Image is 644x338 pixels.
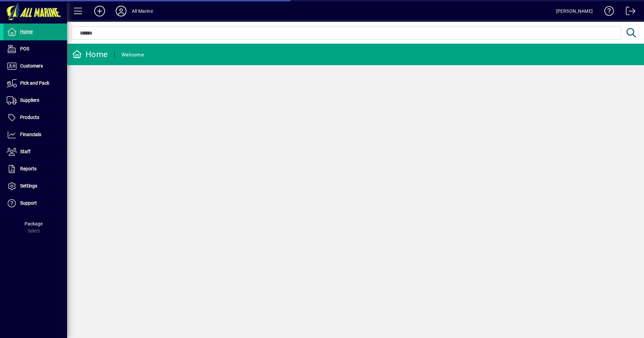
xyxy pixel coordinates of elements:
[3,75,67,92] a: Pick and Pack
[3,41,67,57] a: POS
[20,149,31,154] span: Staff
[556,6,593,16] div: [PERSON_NAME]
[3,92,67,109] a: Suppliers
[110,5,132,17] button: Profile
[132,6,153,16] div: All Marine
[599,1,614,23] a: Knowledge Base
[20,97,39,103] span: Suppliers
[20,200,37,206] span: Support
[3,143,67,160] a: Staff
[20,29,33,34] span: Home
[3,109,67,126] a: Products
[3,195,67,212] a: Support
[3,161,67,177] a: Reports
[3,178,67,195] a: Settings
[20,166,37,171] span: Reports
[24,221,43,226] span: Package
[3,126,67,143] a: Financials
[20,46,29,51] span: POS
[20,80,49,86] span: Pick and Pack
[72,49,108,60] div: Home
[121,49,144,60] div: Welcome
[3,58,67,75] a: Customers
[20,132,41,137] span: Financials
[89,5,110,17] button: Add
[20,183,37,188] span: Settings
[20,63,43,69] span: Customers
[621,1,636,23] a: Logout
[20,115,39,120] span: Products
